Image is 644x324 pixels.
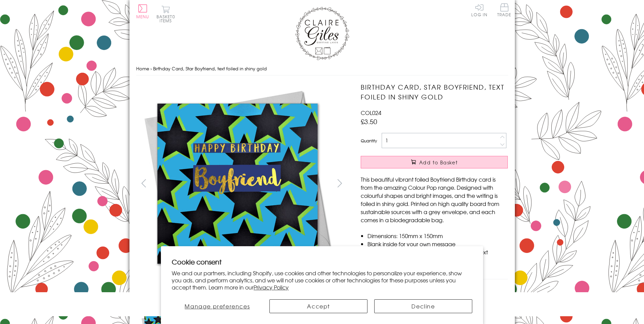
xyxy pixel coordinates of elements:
[367,240,508,248] li: Blank inside for your own message
[157,5,175,23] button: Basket0 items
[374,299,472,313] button: Decline
[172,270,472,291] p: We and our partners, including Shopify, use cookies and other technologies to personalize your ex...
[136,65,149,72] a: Home
[172,299,263,313] button: Manage preferences
[160,14,175,24] span: 0 items
[361,109,381,117] span: COL024
[497,3,511,18] a: Trade
[361,82,508,102] h1: Birthday Card, Star Boyfriend, text foiled in shiny gold
[471,3,487,17] a: Log In
[361,156,508,168] button: Add to Basket
[185,302,250,310] span: Manage preferences
[347,82,550,285] img: Birthday Card, Star Boyfriend, text foiled in shiny gold
[419,159,458,166] span: Add to Basket
[136,82,339,285] img: Birthday Card, Star Boyfriend, text foiled in shiny gold
[136,62,508,76] nav: breadcrumbs
[136,4,149,19] button: Menu
[136,14,149,20] span: Menu
[361,117,377,126] span: £3.50
[269,299,367,313] button: Accept
[254,283,289,291] a: Privacy Policy
[497,3,511,17] span: Trade
[367,232,508,240] li: Dimensions: 150mm x 150mm
[361,138,377,144] label: Quantity
[361,175,508,224] p: This beautiful vibrant foiled Boyfriend Birthday card is from the amazing Colour Pop range. Desig...
[332,176,347,191] button: next
[150,65,152,72] span: ›
[172,257,472,267] h2: Cookie consent
[153,65,267,72] span: Birthday Card, Star Boyfriend, text foiled in shiny gold
[295,7,349,60] img: Claire Giles Greetings Cards
[136,176,151,191] button: prev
